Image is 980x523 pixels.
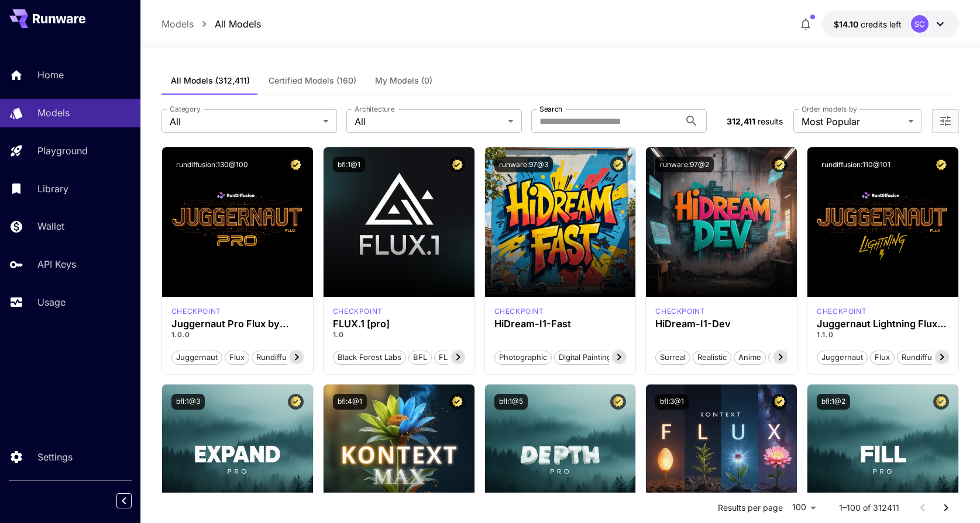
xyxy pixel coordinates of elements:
h3: HiDream-I1-Fast [494,318,627,330]
button: Photographic [494,349,552,365]
span: juggernaut [172,352,222,363]
div: $14.09696 [834,18,902,30]
button: Certified Model – Vetted for best performance and includes a commercial license. [610,157,626,172]
p: 1.0 [333,330,465,340]
span: Most Popular [802,115,903,129]
button: flux [225,349,249,365]
div: 100 [788,499,820,516]
div: Collapse sidebar [125,490,140,511]
label: Search [539,104,562,114]
nav: breadcrumb [161,17,261,31]
span: BFL [409,352,431,363]
p: checkpoint [655,306,705,317]
p: 1.1.0 [817,330,949,340]
span: All [355,115,503,129]
h3: Juggernaut Lightning Flux by RunDiffusion [817,318,949,330]
span: FLUX.1 [pro] [435,352,488,363]
button: Certified Model – Vetted for best performance and includes a commercial license. [449,157,465,172]
p: 1.0.0 [171,330,304,340]
span: juggernaut [817,352,867,363]
div: FLUX.1 D [171,306,221,317]
button: bfl:1@1 [333,157,365,172]
p: Usage [37,295,66,309]
button: juggernaut [171,349,222,365]
p: Library [37,182,68,196]
button: Open more filters [938,114,953,129]
span: rundiffusion [252,352,306,363]
p: Wallet [37,219,64,233]
button: Collapse sidebar [116,493,132,508]
div: SC [911,15,929,33]
span: Black Forest Labs [333,352,405,363]
button: bfl:3@1 [655,394,689,410]
button: rundiffusion [897,349,952,365]
button: juggernaut [817,349,868,365]
span: All [170,115,318,129]
button: Certified Model – Vetted for best performance and includes a commercial license. [288,394,304,410]
a: Models [161,17,194,31]
button: Realistic [693,349,731,365]
button: runware:97@3 [494,157,553,172]
span: Stylized [769,352,805,363]
p: Results per page [718,502,783,514]
button: Certified Model – Vetted for best performance and includes a commercial license. [772,394,788,410]
button: $14.09696SC [822,11,959,37]
p: 1–100 of 312411 [839,502,899,514]
p: Playground [37,144,88,158]
span: credits left [861,19,902,29]
span: 312,411 [727,116,755,126]
p: API Keys [37,257,76,271]
span: rundiffusion [898,352,951,363]
p: Settings [37,450,73,464]
button: flux [870,349,895,365]
button: runware:97@2 [655,157,714,172]
div: HiDream Fast [494,306,544,317]
button: bfl:4@1 [333,394,367,410]
p: checkpoint [817,306,866,317]
a: All Models [215,17,261,31]
button: FLUX.1 [pro] [434,349,489,365]
button: Surreal [655,349,690,365]
span: results [758,116,783,126]
p: checkpoint [494,306,544,317]
button: Digital Painting [554,349,616,365]
button: Anime [734,349,766,365]
button: Stylized [768,349,806,365]
span: Anime [734,352,765,363]
p: checkpoint [171,306,221,317]
div: HiDream Dev [655,306,705,317]
label: Category [170,104,201,114]
button: Certified Model – Vetted for best performance and includes a commercial license. [933,157,949,172]
button: Black Forest Labs [333,349,406,365]
p: Models [37,106,70,120]
h3: Juggernaut Pro Flux by RunDiffusion [171,318,304,330]
span: Realistic [693,352,731,363]
p: Home [37,68,64,82]
span: flux [225,352,249,363]
button: Certified Model – Vetted for best performance and includes a commercial license. [933,394,949,410]
button: rundiffusion:110@101 [817,157,895,172]
button: Certified Model – Vetted for best performance and includes a commercial license. [449,394,465,410]
button: rundiffusion [252,349,307,365]
span: Certified Models (160) [269,75,356,86]
button: bfl:1@5 [494,394,528,410]
div: fluxpro [333,306,383,317]
button: bfl:1@3 [171,394,205,410]
span: All Models (312,411) [171,75,250,86]
h3: FLUX.1 [pro] [333,318,465,330]
h3: HiDream-I1-Dev [655,318,788,330]
label: Order models by [802,104,857,114]
button: BFL [408,349,432,365]
label: Architecture [355,104,394,114]
span: Surreal [656,352,690,363]
p: checkpoint [333,306,383,317]
button: Go to next page [934,496,958,519]
button: Certified Model – Vetted for best performance and includes a commercial license. [610,394,626,410]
